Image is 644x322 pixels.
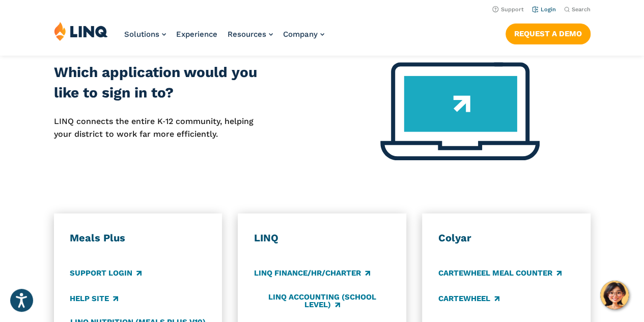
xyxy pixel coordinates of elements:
[600,281,629,309] button: Hello, have a question? Let’s chat.
[254,293,390,310] a: LINQ Accounting (school level)
[254,268,370,279] a: LINQ Finance/HR/Charter
[124,21,324,55] nav: Primary Navigation
[254,232,390,245] h3: LINQ
[492,6,524,13] a: Support
[70,268,142,279] a: Support Login
[438,293,499,304] a: CARTEWHEEL
[228,30,273,39] a: Resources
[438,268,562,279] a: CARTEWHEEL Meal Counter
[532,6,556,13] a: Login
[228,30,266,39] span: Resources
[54,21,108,41] img: LINQ | K‑12 Software
[124,30,166,39] a: Solutions
[564,6,591,13] button: Open Search Bar
[124,30,159,39] span: Solutions
[283,30,318,39] span: Company
[438,232,574,245] h3: Colyar
[70,293,118,304] a: Help Site
[70,232,206,245] h3: Meals Plus
[572,6,591,13] span: Search
[176,30,217,39] a: Experience
[506,21,591,44] nav: Button Navigation
[54,115,268,140] p: LINQ connects the entire K‑12 community, helping your district to work far more efficiently.
[283,30,324,39] a: Company
[54,62,268,103] h2: Which application would you like to sign in to?
[506,23,591,44] a: Request a Demo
